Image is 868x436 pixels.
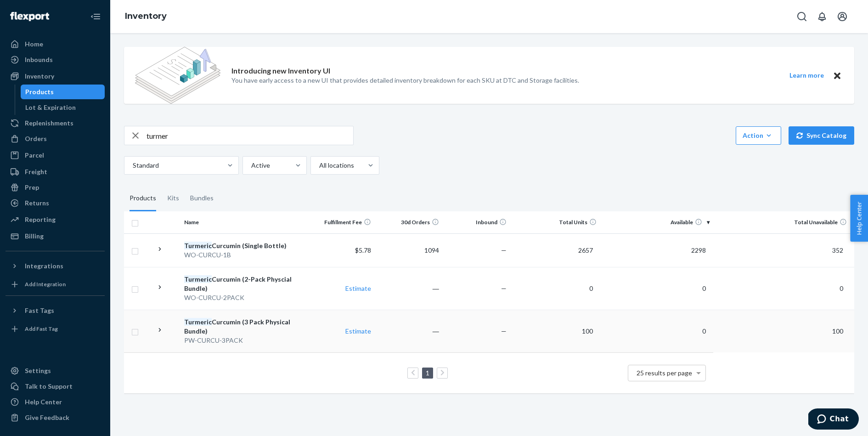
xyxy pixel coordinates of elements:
span: $5.78 [355,246,371,254]
div: Replenishments [25,119,73,128]
div: Returns [25,198,49,208]
span: 2298 [688,246,710,254]
a: Replenishments [6,116,105,130]
p: You have early access to a new UI that provides detailed inventory breakdown for each SKU at DTC ... [231,76,579,85]
div: Lot & Expiration [25,103,76,112]
div: Kits [167,186,179,211]
th: Inbound [443,211,510,233]
th: Available [600,211,713,233]
div: Add Integration [25,280,66,288]
iframe: Opens a widget where you can chat to one of our agents [808,408,859,431]
div: Curcumin (3 Pack Physical Bundle) [184,317,304,336]
div: PW-CURCU-3PACK [184,336,304,345]
span: 100 [829,327,847,335]
a: Freight [6,164,105,179]
div: Action [743,131,774,140]
th: Total Units [510,211,600,233]
em: Turmeric [184,242,212,249]
a: Billing [6,229,105,243]
div: Home [25,40,43,49]
div: Fast Tags [25,306,54,315]
a: Reporting [6,212,105,227]
span: 352 [829,246,847,254]
a: Home [6,37,105,51]
p: Introducing new Inventory UI [231,66,330,76]
a: Returns [6,196,105,210]
div: Curcumin (Single Bottle) [184,241,304,250]
a: Orders [6,131,105,146]
div: Freight [25,167,47,176]
div: Add Fast Tag [25,325,58,333]
span: — [501,327,507,335]
span: — [501,284,507,292]
div: WO-CURCU-1B [184,250,304,260]
a: Prep [6,180,105,195]
th: Total Unavailable [713,211,854,233]
button: Integrations [6,259,105,273]
img: Flexport logo [10,12,49,21]
span: 100 [578,327,597,335]
ol: breadcrumbs [118,3,174,30]
div: Inbounds [25,55,53,64]
div: WO-CURCU-2PACK [184,293,304,302]
button: Sync Catalog [789,126,854,145]
div: Talk to Support [25,382,73,391]
td: 1094 [375,233,442,267]
a: Help Center [6,395,105,409]
span: 0 [699,327,710,335]
div: Give Feedback [25,413,69,422]
button: Action [736,126,781,145]
span: 2657 [575,246,597,254]
input: Standard [132,161,133,170]
button: Learn more [783,70,829,81]
em: Turmeric [184,275,212,283]
span: 25 results per page [637,369,692,377]
div: Billing [25,232,44,241]
a: Estimate [345,327,371,335]
span: 0 [836,284,847,292]
th: 30d Orders [375,211,442,233]
a: Products [21,85,105,99]
a: Settings [6,363,105,378]
a: Lot & Expiration [21,100,105,115]
div: Prep [25,183,39,192]
a: Add Fast Tag [6,322,105,336]
div: Help Center [25,397,62,407]
button: Give Feedback [6,410,105,425]
span: 0 [586,284,597,292]
div: Curcumin (2-Pack Physcial Bundle) [184,275,304,293]
a: Page 1 is your current page [424,369,431,377]
input: All locations [318,161,319,170]
div: Reporting [25,215,56,224]
a: Add Integration [6,277,105,292]
button: Open Search Box [793,7,811,26]
button: Open notifications [813,7,831,26]
button: Fast Tags [6,303,105,318]
img: new-reports-banner-icon.82668bd98b6a51aee86340f2a7b77ae3.png [135,47,220,104]
div: Bundles [190,186,214,211]
input: Search inventory by name or sku [147,126,353,145]
button: Talk to Support [6,379,105,394]
a: Estimate [345,284,371,292]
a: Inventory [125,11,167,21]
button: Help Center [850,195,868,242]
span: — [501,246,507,254]
th: Name [180,211,307,233]
div: Integrations [25,261,63,271]
td: ― [375,267,442,310]
div: Orders [25,134,47,143]
div: Settings [25,366,51,375]
a: Inventory [6,69,105,84]
span: 0 [699,284,710,292]
div: Parcel [25,151,44,160]
td: ― [375,310,442,352]
button: Close Navigation [86,7,105,26]
th: Fulfillment Fee [307,211,375,233]
a: Inbounds [6,52,105,67]
input: Active [250,161,251,170]
a: Parcel [6,148,105,163]
div: Products [25,87,54,96]
button: Close [831,70,843,81]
